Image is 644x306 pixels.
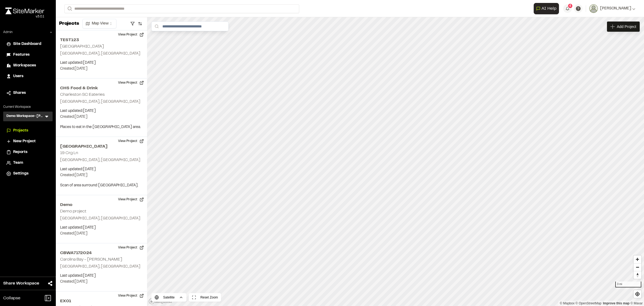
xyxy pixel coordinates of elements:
span: Team [13,160,23,166]
span: Users [13,73,23,79]
button: Zoom in [634,255,641,263]
div: Open AI Assistant [534,3,561,14]
p: Admin [3,30,13,35]
button: Satellite [151,293,186,302]
a: Projects [6,128,49,134]
button: View Project [115,30,147,39]
button: View Project [115,79,147,87]
a: Mapbox logo [149,298,172,304]
p: Created: [DATE] [60,172,143,178]
button: View Project [115,243,147,252]
p: Last updated: [DATE] [60,108,143,114]
a: OpenStreetMap [576,301,602,305]
h2: TEST123 [60,37,143,43]
h2: Charleston SC Eateries [60,93,105,97]
button: 4 [563,4,572,13]
button: Open AI Assistant [534,3,559,14]
h2: Demo project [60,209,86,213]
button: Zoom out [634,263,641,271]
p: Created: [DATE] [60,114,143,120]
a: Maxar [630,301,643,305]
span: New Project [13,138,36,144]
span: [PERSON_NAME] [600,6,631,12]
a: Settings [6,171,49,177]
img: User [589,4,598,13]
span: Site Dashboard [13,41,41,47]
span: 4 [569,3,571,8]
span: Add Project [617,24,636,29]
a: Map feedback [603,301,630,305]
p: [GEOGRAPHIC_DATA], [GEOGRAPHIC_DATA] [60,264,143,270]
h2: CBWA7172024 [60,250,143,256]
a: Team [6,160,49,166]
span: Workspaces [13,63,36,69]
p: [GEOGRAPHIC_DATA], [GEOGRAPHIC_DATA] [60,157,143,163]
button: Reset Zoom [189,293,221,302]
p: Last updated: [DATE] [60,60,143,66]
span: AI Help [541,5,557,12]
a: Shares [6,90,49,96]
button: Find my location [634,290,641,298]
a: New Project [6,138,49,144]
button: [PERSON_NAME] [589,4,635,13]
span: Shares [13,90,26,96]
button: Search [64,4,74,13]
a: Site Dashboard [6,41,49,47]
p: Last updated: [DATE] [60,166,143,172]
span: Settings [13,171,28,177]
button: Reset bearing to north [634,271,641,279]
h2: [GEOGRAPHIC_DATA] [60,143,143,150]
a: Users [6,73,49,79]
p: Created: [DATE] [60,279,143,285]
p: Created: [DATE] [60,66,143,72]
p: Current Workspace [3,105,53,109]
p: [GEOGRAPHIC_DATA], [GEOGRAPHIC_DATA] [60,51,143,57]
p: Last updated: [DATE] [60,225,143,231]
a: Features [6,52,49,58]
h3: Demo Workspace- [PERSON_NAME] [6,114,44,119]
span: Features [13,52,30,58]
div: 3 mi [615,282,641,287]
span: Collapse [3,295,20,301]
span: Zoom out [634,264,641,271]
img: rebrand.png [5,8,44,14]
a: Reports [6,149,49,155]
p: Projects [59,20,79,27]
button: View Project [115,137,147,145]
p: [GEOGRAPHIC_DATA], [GEOGRAPHIC_DATA] [60,99,143,105]
a: Workspaces [6,63,49,69]
h2: [GEOGRAPHIC_DATA] [60,45,104,48]
div: Oh geez...please don't... [5,14,44,19]
p: Created: [DATE] [60,231,143,237]
h2: Demo [60,202,143,208]
span: Projects [13,128,28,134]
button: View Project [115,195,147,204]
span: Reports [13,149,27,155]
p: Last updated: [DATE] [60,273,143,279]
span: Share Workspace [3,280,39,287]
p: [GEOGRAPHIC_DATA], [GEOGRAPHIC_DATA] [60,216,143,222]
a: Mapbox [560,301,575,305]
h2: EX01 [60,298,143,304]
span: Reset bearing to north [634,271,641,279]
p: Scan of area surround [GEOGRAPHIC_DATA]. [60,183,143,188]
h2: 19 Crg Ln [60,151,78,155]
h2: CHS Food & Drink [60,85,143,91]
p: Places to eat in the [GEOGRAPHIC_DATA] area. [60,124,143,130]
button: View Project [115,291,147,300]
h2: Carolina Bay - [PERSON_NAME] [60,258,122,261]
